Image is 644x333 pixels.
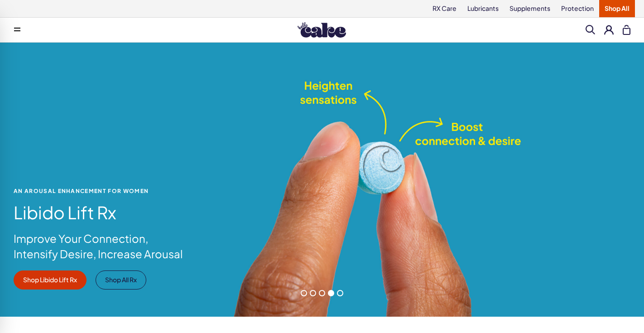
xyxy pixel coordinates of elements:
[96,270,146,290] a: Shop All Rx
[14,203,187,222] h1: Libido Lift Rx
[14,231,187,261] p: Improve Your Connection, Intensify Desire, Increase Arousal
[14,188,187,194] span: An Arousal Enhancement for Women
[298,22,346,38] img: Hello Cake
[14,270,87,290] a: Shop Libido Lift Rx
